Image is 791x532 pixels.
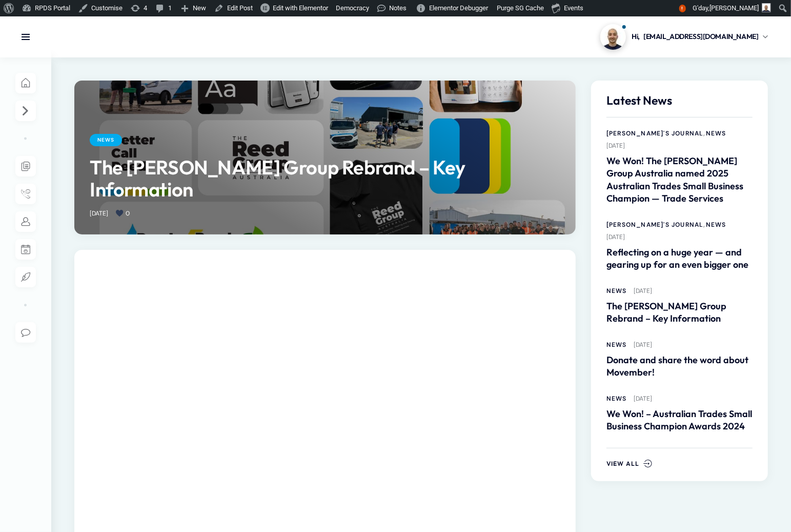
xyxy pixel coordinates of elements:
[90,156,560,201] h1: The [PERSON_NAME] Group Rebrand – Key Information
[606,460,640,467] span: View All
[606,129,704,138] a: [PERSON_NAME]'s Journal
[706,220,726,229] a: News
[634,286,659,295] span: [DATE]
[606,286,627,295] a: News
[600,24,768,50] a: Profile picture of Cristian CHi,[EMAIL_ADDRESS][DOMAIN_NAME]
[606,458,653,469] a: View All
[90,134,122,146] a: News
[606,300,753,325] a: The [PERSON_NAME] Group Rebrand – Key Information
[643,31,758,42] span: [EMAIL_ADDRESS][DOMAIN_NAME]
[606,246,753,271] a: Reflecting on a huge year — and gearing up for an even bigger one
[606,93,753,117] h5: Latest News
[706,129,726,138] a: News
[606,340,627,349] a: News
[709,4,759,12] span: [PERSON_NAME]
[606,155,753,204] a: We Won! The [PERSON_NAME] Group Australia named 2025 Australian Trades Small Business Champion — ...
[273,4,328,12] span: Edit with Elementor
[606,141,632,150] span: [DATE]
[704,221,706,229] span: ,
[90,209,115,218] span: [DATE]
[126,209,130,218] span: 0
[704,129,706,137] span: ,
[606,220,704,229] a: [PERSON_NAME]'s Journal
[634,394,659,403] span: [DATE]
[606,354,753,379] a: Donate and share the word about Movember!
[606,408,753,432] a: We Won! – Australian Trades Small Business Champion Awards 2024
[600,24,626,50] img: Profile picture of Cristian C
[632,31,640,42] span: Hi,
[116,209,136,218] a: 0
[679,5,686,12] span: !
[634,340,659,349] span: [DATE]
[606,232,632,242] span: [DATE]
[606,394,627,403] a: News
